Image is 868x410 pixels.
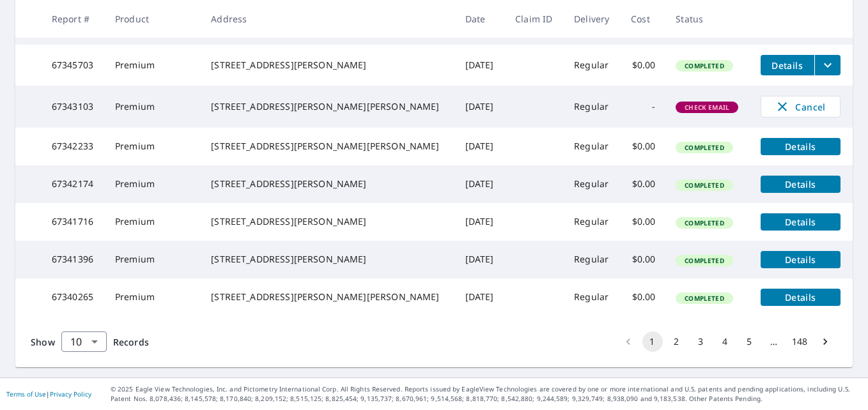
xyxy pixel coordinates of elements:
td: [DATE] [455,45,505,86]
nav: pagination navigation [616,331,837,352]
td: 67345703 [42,45,105,86]
td: 67342174 [42,165,105,203]
td: - [621,86,665,128]
button: detailsBtn-67342233 [761,138,841,155]
button: detailsBtn-67342174 [761,176,841,193]
button: Go to page 4 [715,331,736,352]
button: detailsBtn-67345703 [761,55,814,75]
td: $0.00 [621,45,665,86]
td: Premium [105,203,201,241]
td: Regular [564,45,621,86]
div: [STREET_ADDRESS][PERSON_NAME] [211,178,444,190]
td: $0.00 [621,203,665,241]
span: Completed [677,181,731,190]
td: [DATE] [455,278,505,316]
td: $0.00 [621,128,665,165]
button: Go to page 2 [667,331,687,352]
span: Cancel [774,99,827,114]
div: [STREET_ADDRESS][PERSON_NAME] [211,253,444,266]
td: Regular [564,165,621,203]
button: page 1 [642,331,663,352]
div: Show 10 records [61,331,107,352]
span: Completed [677,256,731,265]
a: Privacy Policy [50,390,91,399]
span: Records [113,336,149,348]
td: Premium [105,165,201,203]
td: Regular [564,128,621,165]
td: Regular [564,203,621,241]
button: Go to page 3 [691,331,711,352]
div: 10 [61,324,107,360]
div: [STREET_ADDRESS][PERSON_NAME] [211,59,444,72]
button: filesDropdownBtn-67345703 [814,55,841,75]
td: [DATE] [455,128,505,165]
span: Completed [677,143,731,152]
td: 67341396 [42,241,105,278]
span: Show [31,336,55,348]
div: [STREET_ADDRESS][PERSON_NAME] [211,215,444,228]
span: Details [768,254,833,266]
td: Regular [564,278,621,316]
button: detailsBtn-67341396 [761,251,841,268]
div: [STREET_ADDRESS][PERSON_NAME][PERSON_NAME] [211,140,444,153]
td: $0.00 [621,241,665,278]
button: detailsBtn-67340265 [761,289,841,306]
td: [DATE] [455,86,505,128]
div: [STREET_ADDRESS][PERSON_NAME][PERSON_NAME] [211,291,444,303]
td: [DATE] [455,241,505,278]
span: Details [768,140,833,153]
span: Details [768,291,833,303]
td: Regular [564,86,621,128]
div: [STREET_ADDRESS][PERSON_NAME][PERSON_NAME] [211,100,444,113]
span: Completed [677,294,731,303]
span: Completed [677,218,731,227]
td: [DATE] [455,165,505,203]
button: detailsBtn-67341716 [761,213,841,231]
td: [DATE] [455,203,505,241]
button: Go to page 5 [740,331,760,352]
td: 67341716 [42,203,105,241]
td: Premium [105,45,201,86]
div: … [764,335,784,348]
span: Details [768,178,833,190]
td: Premium [105,128,201,165]
td: 67342233 [42,128,105,165]
td: 67343103 [42,86,105,128]
td: Premium [105,86,201,128]
button: Go to next page [815,331,835,352]
button: Cancel [761,96,841,118]
td: Premium [105,278,201,316]
span: Check Email [677,103,737,112]
span: Details [768,59,807,72]
p: © 2025 Eagle View Technologies, Inc. and Pictometry International Corp. All Rights Reserved. Repo... [111,384,862,404]
button: Go to page 148 [788,331,811,352]
td: $0.00 [621,165,665,203]
td: Premium [105,241,201,278]
td: Regular [564,241,621,278]
td: 67340265 [42,278,105,316]
p: | [6,390,91,398]
span: Completed [677,61,731,70]
td: $0.00 [621,278,665,316]
a: Terms of Use [6,390,46,399]
span: Details [768,216,833,228]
